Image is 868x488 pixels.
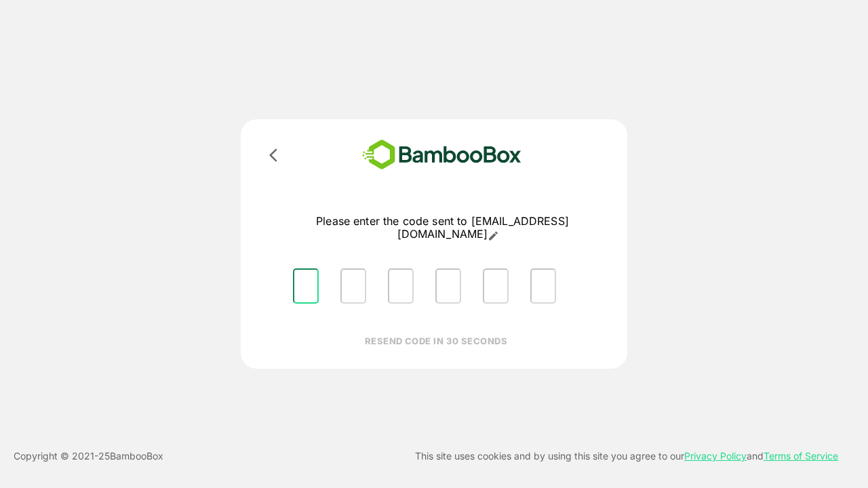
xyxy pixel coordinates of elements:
input: Please enter OTP character 6 [530,268,556,304]
input: Please enter OTP character 3 [388,268,414,304]
img: bamboobox [342,136,541,174]
a: Privacy Policy [684,450,747,462]
a: Terms of Service [764,450,838,462]
p: Copyright © 2021- 25 BambooBox [14,448,163,464]
p: This site uses cookies and by using this site you agree to our and [415,448,838,464]
p: Please enter the code sent to [EMAIL_ADDRESS][DOMAIN_NAME] [282,215,603,241]
input: Please enter OTP character 2 [340,268,366,304]
input: Please enter OTP character 4 [435,268,461,304]
input: Please enter OTP character 5 [483,268,509,304]
input: Please enter OTP character 1 [293,268,319,304]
